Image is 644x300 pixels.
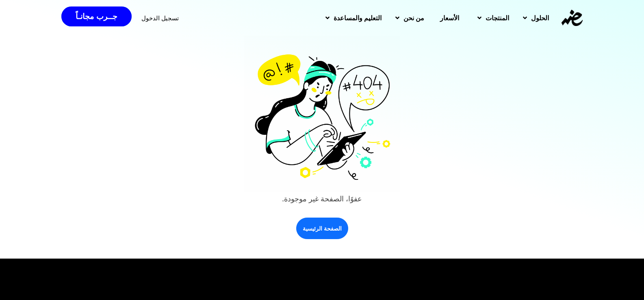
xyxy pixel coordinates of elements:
[430,7,469,28] a: الأسعار
[141,15,179,21] a: تسجيل الدخول
[515,7,555,28] a: الحلول
[387,7,430,28] a: من نحن
[469,7,515,28] a: المنتجات
[61,6,131,26] a: جــرب مجانـاً
[296,218,348,239] a: الصفحة الرئيسية
[244,36,400,192] img: error404.png
[230,192,414,207] p: عفوًا، الصفحة غير موجودة.
[403,13,424,23] span: من نحن
[562,10,583,26] img: eDariba
[531,13,549,23] span: الحلول
[440,13,459,23] span: الأسعار
[334,13,382,23] span: التعليم والمساعدة
[317,7,387,28] a: التعليم والمساعدة
[76,13,117,20] span: جــرب مجانـاً
[486,13,509,23] span: المنتجات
